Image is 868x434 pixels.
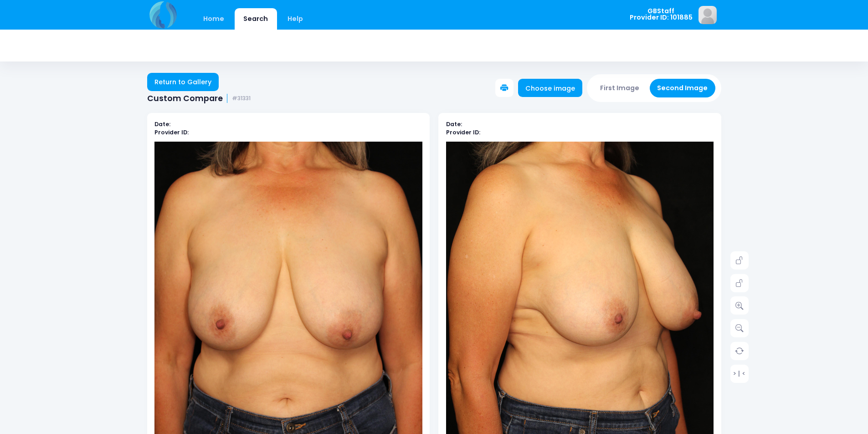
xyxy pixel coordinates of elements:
[699,6,717,24] img: image
[147,73,219,91] a: Return to Gallery
[154,120,170,128] b: Date:
[232,95,251,102] small: #31331
[446,128,480,136] b: Provider ID:
[147,94,223,103] span: Custom Compare
[235,8,277,30] a: Search
[650,79,715,97] button: Second Image
[630,8,693,21] span: GBStaff Provider ID: 101885
[154,128,189,136] b: Provider ID:
[195,8,233,30] a: Home
[593,79,647,97] button: First Image
[730,364,749,383] a: > | <
[278,8,312,30] a: Help
[446,120,462,128] b: Date:
[518,79,583,97] a: Choose image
